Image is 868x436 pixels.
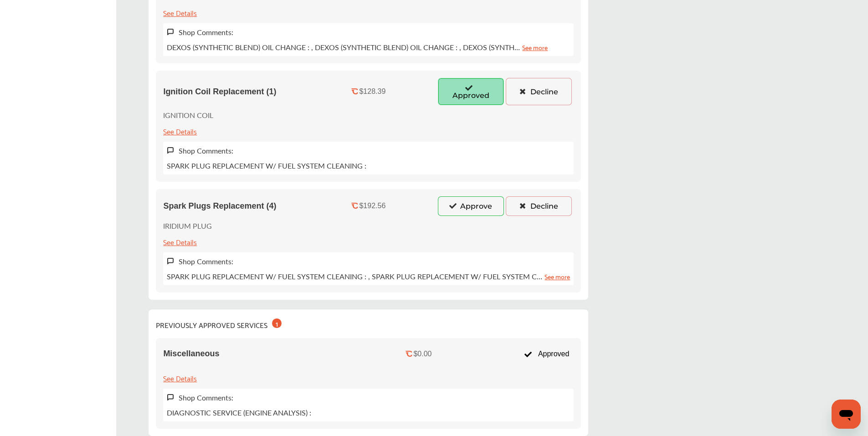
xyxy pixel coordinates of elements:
button: Decline [506,196,572,215]
div: See Details [163,125,197,137]
p: IRIDIUM PLUG [163,221,212,231]
iframe: Button to launch messaging window [832,400,861,429]
label: Shop Comments: [179,27,233,37]
div: See Details [163,236,197,248]
div: $192.56 [359,202,385,210]
label: Shop Comments: [179,256,233,267]
button: Approve [438,196,504,215]
label: Shop Comments: [179,145,233,156]
button: Approved [438,78,504,105]
p: SPARK PLUG REPLACEMENT W/ FUEL SYSTEM CLEANING : , SPARK PLUG REPLACEMENT W/ FUEL SYSTEM C… [167,271,570,282]
img: svg+xml;base64,PHN2ZyB3aWR0aD0iMTYiIGhlaWdodD0iMTciIHZpZXdCb3g9IjAgMCAxNiAxNyIgZmlsbD0ibm9uZSIgeG... [167,394,174,401]
a: See more [522,42,548,52]
p: DEXOS (SYNTHETIC BLEND) OIL CHANGE : , DEXOS (SYNTHETIC BLEND) OIL CHANGE : , DEXOS (SYNTH… [167,42,548,52]
div: PREVIOUSLY APPROVED SERVICES [156,317,282,331]
p: DIAGNOSTIC SERVICE (ENGINE ANALYSIS) : [167,407,311,418]
p: SPARK PLUG REPLACEMENT W/ FUEL SYSTEM CLEANING : [167,160,366,171]
button: Decline [506,78,572,105]
div: 1 [272,318,282,328]
div: See Details [163,372,197,384]
div: Approved [519,345,574,363]
div: $0.00 [413,350,431,358]
span: Miscellaneous [163,349,219,359]
img: svg+xml;base64,PHN2ZyB3aWR0aD0iMTYiIGhlaWdodD0iMTciIHZpZXdCb3g9IjAgMCAxNiAxNyIgZmlsbD0ibm9uZSIgeG... [167,257,174,265]
div: $128.39 [359,87,385,96]
img: svg+xml;base64,PHN2ZyB3aWR0aD0iMTYiIGhlaWdodD0iMTciIHZpZXdCb3g9IjAgMCAxNiAxNyIgZmlsbD0ibm9uZSIgeG... [167,28,174,36]
img: svg+xml;base64,PHN2ZyB3aWR0aD0iMTYiIGhlaWdodD0iMTciIHZpZXdCb3g9IjAgMCAxNiAxNyIgZmlsbD0ibm9uZSIgeG... [167,147,174,154]
p: IGNITION COIL [163,110,213,120]
label: Shop Comments: [179,392,233,403]
span: Spark Plugs Replacement (4) [163,201,276,211]
span: Ignition Coil Replacement (1) [163,87,276,97]
a: See more [544,271,570,282]
div: See Details [163,6,197,19]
